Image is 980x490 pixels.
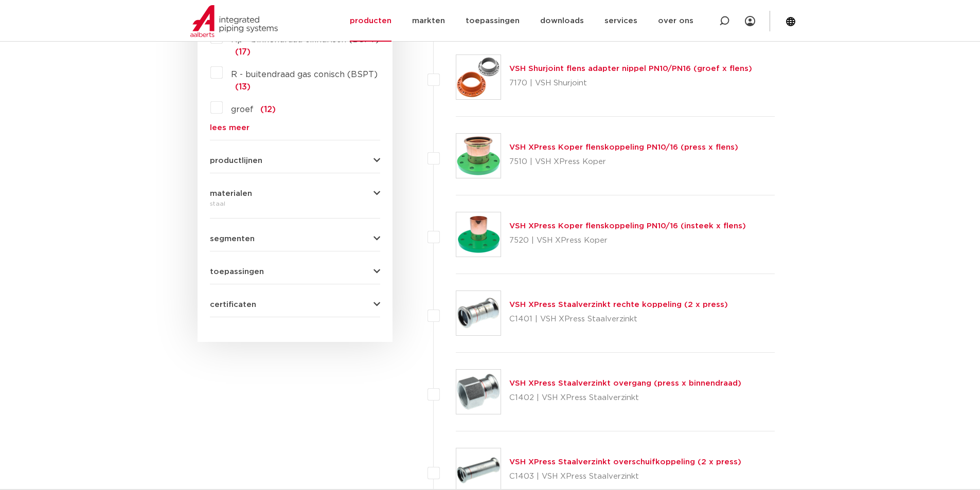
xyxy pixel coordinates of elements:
span: certificaten [210,301,256,308]
p: 7520 | VSH XPress Koper [509,232,746,249]
span: groef [231,105,254,114]
a: lees meer [210,124,380,132]
span: segmenten [210,235,255,243]
img: Thumbnail for VSH XPress Staalverzinkt overgang (press x binnendraad) [456,370,501,414]
img: Thumbnail for VSH XPress Koper flenskoppeling PN10/16 (press x flens) [456,134,501,178]
p: C1402 | VSH XPress Staalverzinkt [509,390,741,406]
span: (13) [235,83,251,91]
a: VSH Shurjoint flens adapter nippel PN10/PN16 (groef x flens) [509,65,752,72]
span: (17) [235,48,251,56]
img: Thumbnail for VSH XPress Staalverzinkt rechte koppeling (2 x press) [456,291,501,335]
span: toepassingen [210,268,264,276]
p: C1403 | VSH XPress Staalverzinkt [509,468,741,485]
button: materialen [210,190,380,197]
p: C1401 | VSH XPress Staalverzinkt [509,311,728,328]
span: (12) [260,105,276,114]
a: VSH XPress Koper flenskoppeling PN10/16 (press x flens) [509,143,738,151]
img: Thumbnail for VSH XPress Koper flenskoppeling PN10/16 (insteek x flens) [456,212,501,257]
button: toepassingen [210,268,380,276]
span: productlijnen [210,157,262,165]
p: 7510 | VSH XPress Koper [509,154,738,170]
span: R - buitendraad gas conisch (BSPT) [231,70,378,79]
div: staal [210,197,380,210]
button: certificaten [210,301,380,308]
a: VSH XPress Staalverzinkt overschuifkoppeling (2 x press) [509,458,741,466]
a: VSH XPress Koper flenskoppeling PN10/16 (insteek x flens) [509,222,746,230]
button: productlijnen [210,157,380,165]
img: Thumbnail for VSH Shurjoint flens adapter nippel PN10/PN16 (groef x flens) [456,55,501,99]
a: VSH XPress Staalverzinkt overgang (press x binnendraad) [509,379,741,387]
button: segmenten [210,235,380,243]
span: materialen [210,190,252,197]
a: VSH XPress Staalverzinkt rechte koppeling (2 x press) [509,301,728,308]
p: 7170 | VSH Shurjoint [509,75,752,92]
span: Rp - binnendraad cilindrisch (BSPT) [231,35,379,44]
